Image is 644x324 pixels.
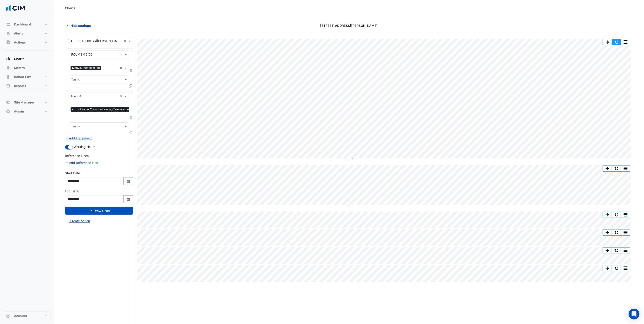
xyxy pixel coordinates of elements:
span: Charts [14,57,24,61]
button: Site Manager [4,98,50,107]
app-icon: Indoor Env [6,75,10,79]
span: 12 favourites selected [71,66,101,70]
button: Reset [612,212,621,218]
label: End Date [65,189,78,193]
app-icon: Actions [6,40,10,45]
app-icon: Dashboard [6,22,10,27]
button: Reset [612,265,621,271]
span: Site Manager [14,100,34,105]
button: Add Reference Line [65,160,99,165]
button: Draw Chart [65,207,133,215]
button: Dashboard [4,20,50,29]
button: Reset [612,166,621,171]
span: Clear [124,39,127,43]
fa-icon: Select Date [126,179,131,183]
app-icon: Charts [6,57,10,61]
div: Open Intercom Messenger [629,309,639,319]
span: [STREET_ADDRESS][PERSON_NAME] [320,23,378,28]
span: Clear [120,66,124,70]
span: Clear [120,52,124,57]
div: Charts [65,6,75,10]
button: Pan [603,230,612,235]
button: Hide settings [65,22,94,30]
button: Close [130,49,133,52]
button: Pan [603,248,612,253]
button: More Options [621,166,630,171]
button: Reset [612,248,621,253]
button: Actions [4,38,50,47]
button: Reset [612,39,621,45]
app-icon: Site Manager [6,100,10,105]
button: Admin [4,107,50,116]
span: Clone Favourites and Tasks from this Equipment to other Equipment [129,84,132,88]
app-icon: Reports [6,84,10,88]
button: More Options [621,265,630,271]
button: Reset [612,230,621,235]
span: Clone Favourites and Tasks from this Equipment to other Equipment [129,131,132,135]
button: Pan [603,39,612,45]
span: Admin [14,109,24,114]
app-icon: Alerts [6,31,10,36]
button: More Options [621,230,630,235]
button: More Options [621,248,630,253]
span: Meters [14,66,25,70]
img: Company Logo [5,4,26,13]
span: Choose Function [129,69,133,73]
span: Hot Water Common Leaving Temperature - Level-33-Plant Room, Plantroom [75,107,176,112]
button: Add Equipment [65,136,92,141]
label: Reference Lines [65,153,89,158]
app-icon: Admin [6,109,10,114]
button: Close [130,90,133,93]
button: Reports [4,81,50,90]
fa-icon: Select Date [126,197,131,201]
button: Meters [4,63,50,72]
span: Indoor Env [14,75,31,79]
button: Account [4,311,50,320]
div: Tasks [71,124,80,130]
span: Alerts [14,31,23,36]
span: Reports [14,84,26,88]
button: Pan [603,166,612,171]
button: More Options [621,212,630,218]
span: Dashboard [14,22,31,27]
button: Pan [603,212,612,218]
button: Pan [603,265,612,271]
div: Tasks [71,77,80,83]
button: Alerts [4,29,50,38]
span: Working Hours [74,145,95,149]
button: Charts [4,54,50,63]
span: Hide settings [71,23,91,28]
span: Clear [120,94,124,99]
span: Choose Function [129,116,133,119]
span: × [71,107,75,112]
button: More Options [621,39,630,45]
button: Indoor Env [4,72,50,81]
span: Actions [14,40,26,45]
app-icon: Meters [6,66,10,70]
button: Create Action [65,218,90,223]
span: Account [14,314,27,318]
label: Start Date [65,171,80,175]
